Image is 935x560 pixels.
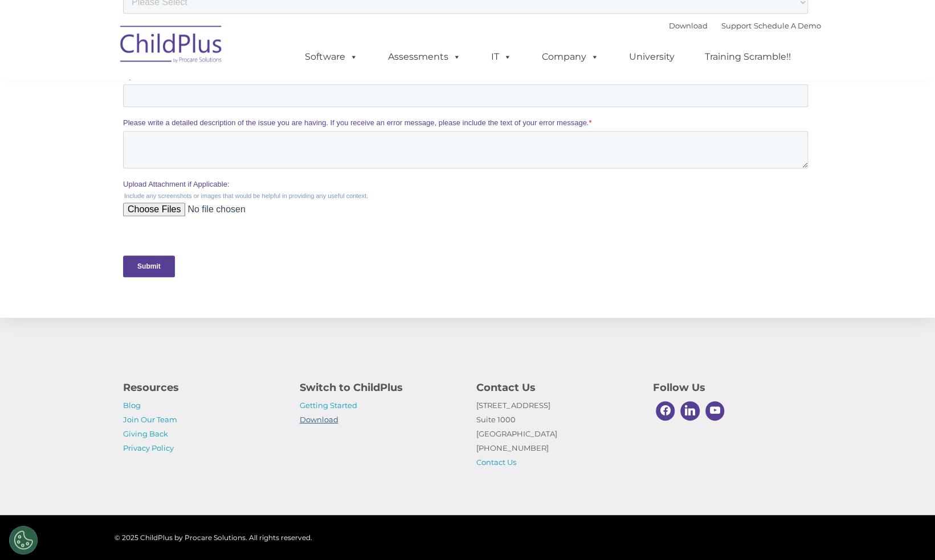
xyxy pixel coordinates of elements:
h4: Follow Us [653,380,812,396]
a: Training Scramble!! [693,46,802,68]
a: Linkedin [677,398,703,423]
span: Phone number [345,113,393,121]
a: Support [721,21,752,30]
img: ChildPlus by Procare Solutions [115,18,228,75]
a: Facebook [653,398,678,423]
a: Join Our Team [123,415,177,424]
a: Download [300,415,338,424]
h4: Switch to ChildPlus [300,380,459,396]
a: Assessments [377,46,472,68]
span: © 2025 ChildPlus by Procare Solutions. All rights reserved. [115,533,312,542]
h4: Contact Us [476,380,636,396]
a: Giving Back [123,429,168,438]
a: Company [530,46,610,68]
a: Getting Started [300,401,357,410]
a: Youtube [703,398,728,423]
h4: Resources [123,380,283,396]
a: Download [669,21,708,30]
a: IT [480,46,523,68]
button: Cookies Settings [9,526,38,554]
a: Software [293,46,369,68]
a: Contact Us [476,458,516,467]
a: Blog [123,401,141,410]
span: Last name [345,66,379,75]
p: [STREET_ADDRESS] Suite 1000 [GEOGRAPHIC_DATA] [PHONE_NUMBER] [476,398,636,470]
a: Privacy Policy [123,443,174,452]
font: | [669,21,821,30]
a: Schedule A Demo [754,21,821,30]
a: University [618,46,686,68]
